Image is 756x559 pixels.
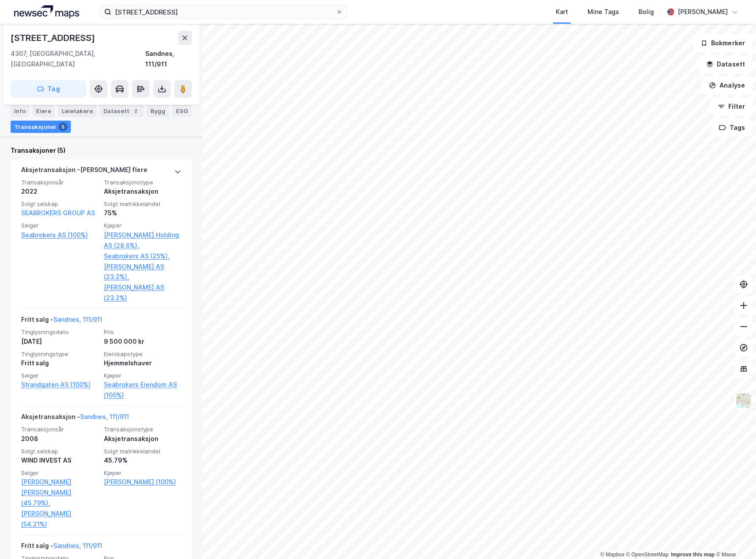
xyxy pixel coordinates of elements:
span: Eierskapstype [104,350,181,358]
a: Sandnes, 111/911 [53,542,102,549]
a: [PERSON_NAME] AS (23.2%), [104,261,181,283]
span: Selger [21,469,99,477]
span: Tinglysningsdato [21,328,99,336]
span: Solgt selskap [21,448,99,455]
button: Filter [710,98,752,115]
div: Bygg [147,105,169,117]
div: Aksjetransaksjon [104,186,181,197]
div: [STREET_ADDRESS] [11,31,97,45]
div: 4307, [GEOGRAPHIC_DATA], [GEOGRAPHIC_DATA] [11,48,145,70]
div: Hjemmelshaver [104,358,181,368]
div: WIND INVEST AS [21,455,99,466]
span: Transaksjonsår [21,426,99,433]
div: Aksjetransaksjon - [PERSON_NAME] flere [21,165,147,179]
div: Fritt salg - [21,541,102,555]
div: 45.79% [104,455,181,466]
button: Tag [11,80,86,98]
div: Fritt salg - [21,314,102,328]
a: [PERSON_NAME] [PERSON_NAME] (45.79%), [21,477,99,508]
span: Solgt matrikkelandel [104,200,181,208]
span: Kjøper [104,222,181,229]
div: Bolig [639,7,654,17]
a: Mapbox [600,552,624,558]
span: Selger [21,372,99,379]
a: Sandnes, 111/911 [53,316,102,323]
span: Tinglysningstype [21,350,99,358]
span: Transaksjonstype [104,179,181,186]
span: Kjøper [104,372,181,379]
div: [DATE] [21,336,99,347]
div: Mine Tags [587,7,619,17]
a: Seabrokers Eiendom AS (100%) [104,379,181,401]
span: Solgt selskap [21,200,99,208]
div: 2 [131,107,140,115]
a: [PERSON_NAME] (100%) [104,477,181,487]
input: Søk på adresse, matrikkel, gårdeiere, leietakere eller personer [111,5,336,18]
a: Improve this map [671,552,715,558]
button: Analyse [701,77,752,94]
span: Transaksjonstype [104,426,181,433]
div: [PERSON_NAME] [678,7,728,17]
div: Datasett [100,105,143,117]
div: Leietakere [58,105,96,117]
a: OpenStreetMap [626,552,669,558]
span: Solgt matrikkelandel [104,448,181,455]
div: Aksjetransaksjon [104,434,181,444]
img: logo.a4113a55bc3d86da70a041830d287a7e.svg [14,5,79,18]
span: Kjøper [104,469,181,477]
div: 2022 [21,186,99,197]
a: [PERSON_NAME] Holding AS (28.6%), [104,230,181,251]
a: Seabrokers AS (100%) [21,230,99,240]
a: Strandgaten AS (100%) [21,379,99,390]
div: 5 [59,122,67,131]
span: Selger [21,222,99,229]
div: Kontrollprogram for chat [712,517,756,559]
a: [PERSON_NAME] (54.21%) [21,508,99,530]
div: Info [11,105,29,117]
iframe: Chat Widget [712,517,756,559]
div: Aksjetransaksjon - [21,412,129,426]
div: ESG [172,105,191,117]
div: Kart [556,7,568,17]
span: Pris [104,328,181,336]
div: 75% [104,208,181,218]
button: Datasett [699,55,752,73]
button: Tags [712,119,752,136]
button: Bokmerker [693,34,752,52]
a: [PERSON_NAME] AS (23.2%) [104,282,181,303]
span: Transaksjonsår [21,179,99,186]
a: Sandnes, 111/911 [80,413,129,420]
div: Transaksjoner (5) [11,145,192,156]
div: 9 500 000 kr [104,336,181,347]
div: 2008 [21,434,99,444]
a: Seabrokers AS (25%), [104,251,181,261]
div: Fritt salg [21,358,99,368]
div: Eiere [33,105,55,117]
div: Transaksjoner [11,121,71,133]
div: Sandnes, 111/911 [145,48,192,70]
a: SEABROKERS GROUP AS [21,209,95,217]
img: Z [735,392,752,409]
